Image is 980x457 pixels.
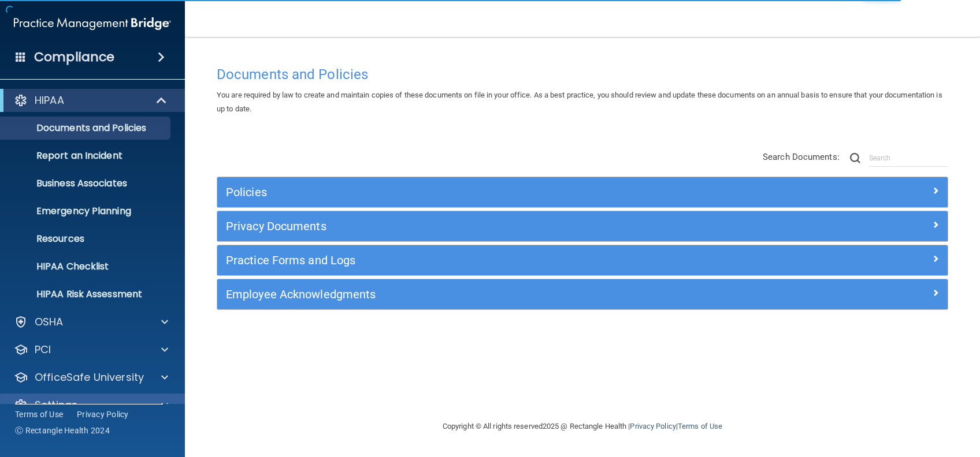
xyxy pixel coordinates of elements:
h4: Documents and Policies [217,67,948,82]
p: Emergency Planning [8,205,165,217]
span: Search Documents: [763,152,840,162]
div: Copyright © All rights reserved 2025 @ Rectangle Health | | [372,408,793,445]
a: Employee Acknowledgments [226,285,939,304]
a: Privacy Policy [77,409,129,420]
h5: Employee Acknowledgments [226,288,756,301]
p: HIPAA Checklist [8,261,165,272]
a: Privacy Policy [630,422,675,430]
a: Terms of Use [678,422,722,430]
a: Privacy Documents [226,217,939,235]
p: HIPAA [35,93,64,107]
a: PCI [14,343,168,357]
img: ic-search.3b580494.png [850,153,860,163]
p: OSHA [35,315,64,329]
a: OSHA [14,315,168,329]
h5: Privacy Documents [226,220,756,233]
a: Policies [226,183,939,201]
a: Terms of Use [15,409,63,420]
p: Resources [8,233,165,245]
a: Settings [14,398,168,412]
a: HIPAA [14,93,168,107]
p: OfficeSafe University [35,370,144,384]
p: PCI [35,343,51,357]
h4: Compliance [34,49,114,65]
h5: Policies [226,186,756,198]
span: Ⓒ Rectangle Health 2024 [15,425,110,436]
h5: Practice Forms and Logs [226,254,756,267]
a: OfficeSafe University [14,370,168,384]
p: HIPAA Risk Assessment [8,289,165,300]
p: Report an Incident [8,150,165,162]
p: Business Associates [8,178,165,189]
p: Settings [35,398,77,412]
a: Practice Forms and Logs [226,251,939,269]
p: Documents and Policies [8,122,165,134]
input: Search [869,149,948,167]
span: You are required by law to create and maintain copies of these documents on file in your office. ... [217,91,942,113]
img: PMB logo [14,12,171,35]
